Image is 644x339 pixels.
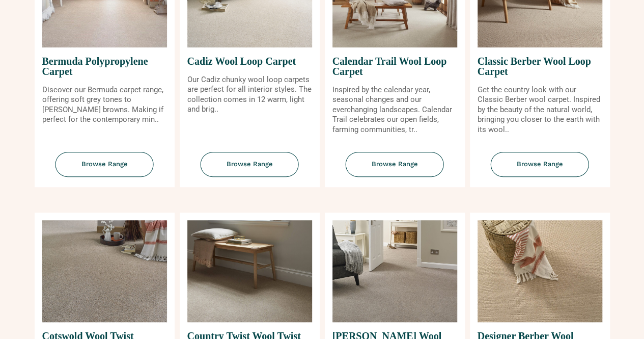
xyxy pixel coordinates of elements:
span: Classic Berber Wool Loop Carpet [478,47,602,85]
span: Browse Range [346,152,444,177]
p: Inspired by the calendar year, seasonal changes and our everchanging landscapes. Calendar Trail c... [332,85,457,135]
p: Our Cadiz chunky wool loop carpets are perfect for all interior styles. The collection comes in 1... [187,75,312,115]
p: Discover our Bermuda carpet range, offering soft grey tones to [PERSON_NAME] browns. Making if pe... [42,85,167,125]
img: Cotswold Wool Twist Carpet [42,220,167,322]
span: Cadiz Wool Loop Carpet [187,47,312,75]
p: Get the country look with our Classic Berber wool carpet. Inspired by the beauty of the natural w... [478,85,602,135]
span: Browse Range [491,152,589,177]
img: Craven Wool Twist Carpet [332,220,457,322]
span: Browse Range [201,152,299,177]
span: Bermuda Polypropylene Carpet [42,47,167,85]
img: Country Twist Wool Twist Carpet [187,220,312,322]
a: Browse Range [35,152,175,187]
a: Browse Range [180,152,320,187]
a: Browse Range [325,152,465,187]
img: Designer Berber Wool Carpet [478,220,602,322]
span: Calendar Trail Wool Loop Carpet [332,47,457,85]
span: Browse Range [55,152,154,177]
a: Browse Range [470,152,610,187]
